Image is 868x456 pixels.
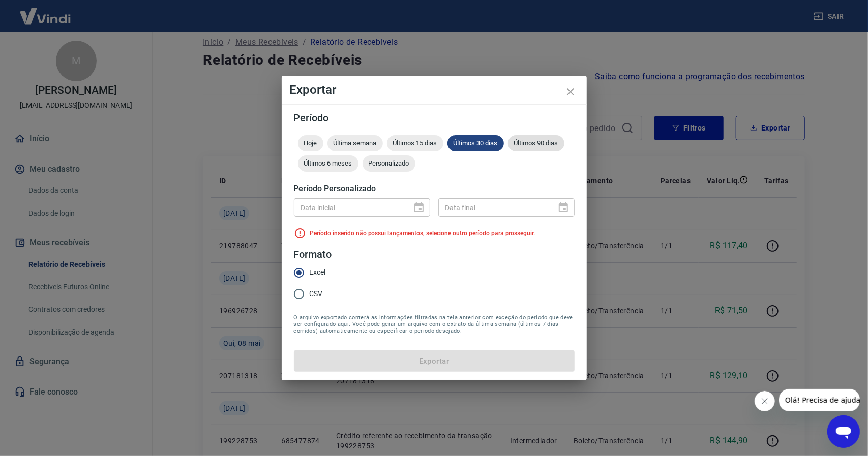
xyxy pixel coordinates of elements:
[755,391,775,411] iframe: Fechar mensagem
[827,415,860,448] iframe: Botão para abrir a janela de mensagens
[294,314,575,334] span: O arquivo exportado conterá as informações filtradas na tela anterior com exceção do período que ...
[447,139,504,147] span: Últimos 30 dias
[310,288,323,299] span: CSV
[298,135,323,151] div: Hoje
[298,159,358,167] span: Últimos 6 meses
[298,139,323,147] span: Hoje
[294,113,575,123] h5: Período
[327,135,383,151] div: Última semana
[290,84,579,96] h4: Exportar
[310,267,326,278] span: Excel
[447,135,504,151] div: Últimos 30 dias
[363,159,415,167] span: Personalizado
[387,139,443,147] span: Últimos 15 dias
[779,389,860,411] iframe: Mensagem da empresa
[294,184,575,194] h5: Período Personalizado
[363,155,415,172] div: Personalizado
[6,7,85,15] span: Olá! Precisa de ajuda?
[438,198,549,217] input: DD/MM/YYYY
[294,247,332,262] legend: Formato
[310,229,535,238] p: Período inserido não possui lançamentos, selecione outro período para prosseguir.
[387,135,443,151] div: Últimos 15 dias
[298,155,358,172] div: Últimos 6 meses
[558,80,583,104] button: close
[327,139,383,147] span: Última semana
[294,198,405,217] input: DD/MM/YYYY
[508,139,564,147] span: Últimos 90 dias
[508,135,564,151] div: Últimos 90 dias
